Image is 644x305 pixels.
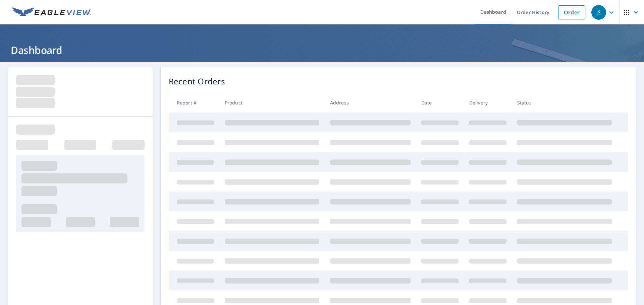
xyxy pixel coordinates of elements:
[169,93,219,112] th: Report #
[416,93,464,112] th: Date
[219,93,325,112] th: Product
[512,93,617,112] th: Status
[169,75,225,87] p: Recent Orders
[558,5,585,19] a: Order
[8,43,636,57] h1: Dashboard
[12,7,91,17] img: EV Logo
[325,93,416,112] th: Address
[464,93,512,112] th: Delivery
[591,5,606,20] div: JS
